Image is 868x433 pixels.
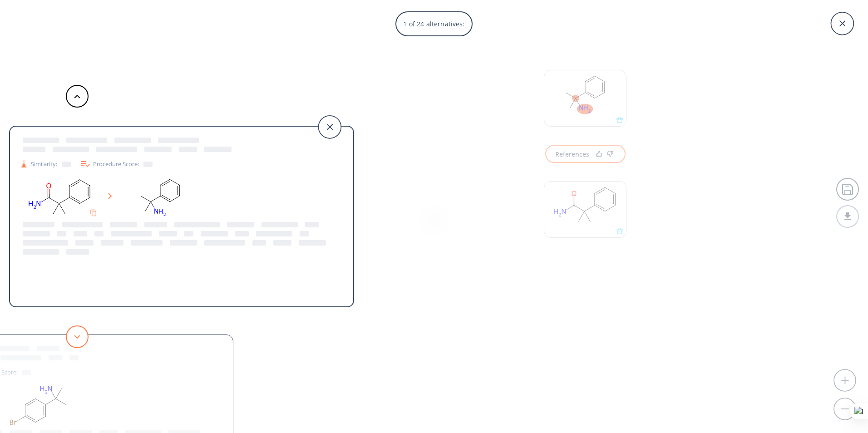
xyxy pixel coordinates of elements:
div: Procedure Score: [80,158,153,169]
button: Copy to clipboard [86,206,101,220]
svg: CC(C)(C(N)=O)c1ccccc1 [19,174,101,220]
div: Similarity: [19,159,71,169]
p: 1 of 24 alternatives: [399,15,469,33]
svg: CC(C)(N)c1ccccc1 [119,174,201,220]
